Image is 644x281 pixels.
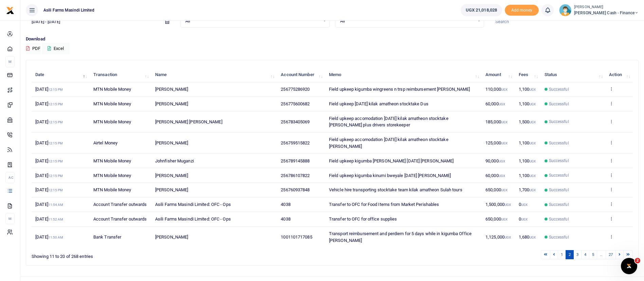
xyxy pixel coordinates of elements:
[529,141,536,145] small: UGX
[281,140,310,145] span: 256759515822
[93,140,117,145] span: Airtel Money
[549,201,569,208] span: Successful
[589,250,597,259] a: 5
[48,217,63,221] small: 11:52 AM
[529,188,536,192] small: UGX
[485,173,505,178] span: 60,000
[581,250,589,259] a: 4
[93,216,147,222] span: Account Transfer outwards
[499,159,505,163] small: UGX
[6,6,14,15] img: logo-small
[505,7,539,12] a: Add money
[540,68,605,82] th: Status: activate to sort column ascending
[32,249,279,260] div: Showing 11 to 20 of 268 entries
[549,140,569,146] span: Successful
[329,173,451,178] span: Field upkeep kigumba kinumi bweyale [DATE] [PERSON_NAME]
[505,5,539,16] li: Toup your wallet
[499,174,505,178] small: UGX
[529,102,536,106] small: UGX
[329,101,428,106] span: Field upkeep [DATE] kilak amatheon stocktake Dus
[35,101,63,106] span: [DATE]
[93,87,131,92] span: MTN Mobile Money
[485,202,511,207] span: 1,500,000
[281,158,310,163] span: 256789145888
[549,101,569,107] span: Successful
[35,187,63,192] span: [DATE]
[519,119,536,124] span: 1,500
[519,202,528,207] span: 0
[605,68,633,82] th: Action: activate to sort column ascending
[48,203,63,207] small: 11:54 AM
[281,234,312,240] span: 1001101717085
[281,87,310,92] span: 256775286920
[499,102,505,106] small: UGX
[155,119,222,124] span: [PERSON_NAME] [PERSON_NAME]
[281,173,310,178] span: 256786107822
[558,250,566,259] a: 1
[485,119,508,124] span: 185,000
[519,140,536,145] span: 1,100
[90,68,151,82] th: Transaction: activate to sort column ascending
[485,216,508,222] span: 650,000
[549,119,569,125] span: Successful
[5,56,15,67] li: M
[155,140,188,145] span: [PERSON_NAME]
[26,36,639,43] p: Download
[529,174,536,178] small: UGX
[549,234,569,240] span: Successful
[461,4,502,16] a: UGX 21,018,028
[329,116,448,128] span: Field upkeep accomodation [DATE] kilak amatheon stocktake [PERSON_NAME] plus drivers storekeeper
[549,187,569,193] span: Successful
[155,173,188,178] span: [PERSON_NAME]
[35,140,63,145] span: [DATE]
[559,4,639,16] a: profile-user [PERSON_NAME] [PERSON_NAME] Cash - Finance
[155,101,188,106] span: [PERSON_NAME]
[485,234,511,240] span: 1,125,000
[93,234,121,240] span: Bank Transfer
[48,88,63,91] small: 12:15 PM
[48,235,63,239] small: 11:50 AM
[621,258,637,274] iframe: Intercom live chat
[340,18,474,24] span: All
[549,172,569,178] span: Successful
[529,159,536,163] small: UGX
[485,140,508,145] span: 125,000
[281,202,290,207] span: 4038
[505,5,539,16] span: Add money
[35,173,63,178] span: [DATE]
[155,158,194,163] span: Johnfisher Muganzi
[519,216,528,222] span: 0
[155,216,231,222] span: Asili Farms Masindi Limited: OFC - Ops
[521,203,528,207] small: UGX
[155,234,188,240] span: [PERSON_NAME]
[521,217,528,221] small: UGX
[329,231,472,243] span: Transport reimbursement and perdiem for 5 days while in kigumba Office [PERSON_NAME]
[549,216,569,222] span: Successful
[490,16,639,28] input: Search
[573,250,582,259] a: 3
[574,4,639,10] small: [PERSON_NAME]
[277,68,325,82] th: Account Number: activate to sort column ascending
[329,158,454,163] span: Field upkeep kigumba [PERSON_NAME] [DATE] [PERSON_NAME]
[281,101,310,106] span: 256775600682
[93,158,131,163] span: MTN Mobile Money
[35,202,63,207] span: [DATE]
[151,68,277,82] th: Name: activate to sort column ascending
[501,120,508,124] small: UGX
[48,188,63,192] small: 12:15 PM
[519,234,536,240] span: 1,680
[566,250,574,259] a: 2
[26,43,41,54] button: PDF
[559,4,571,16] img: profile-user
[329,137,448,149] span: Field upkeep accomodation [DATE] kilak amatheon stocktake [PERSON_NAME]
[35,119,63,124] span: [DATE]
[281,216,290,222] span: 4038
[41,7,97,13] span: Asili Farms Masindi Limited
[329,216,397,222] span: Transfer to OFC for office supplies
[574,10,639,16] span: [PERSON_NAME] Cash - Finance
[35,234,63,240] span: [DATE]
[48,120,63,124] small: 12:15 PM
[485,158,505,163] span: 90,000
[482,68,515,82] th: Amount: activate to sort column ascending
[93,187,131,192] span: MTN Mobile Money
